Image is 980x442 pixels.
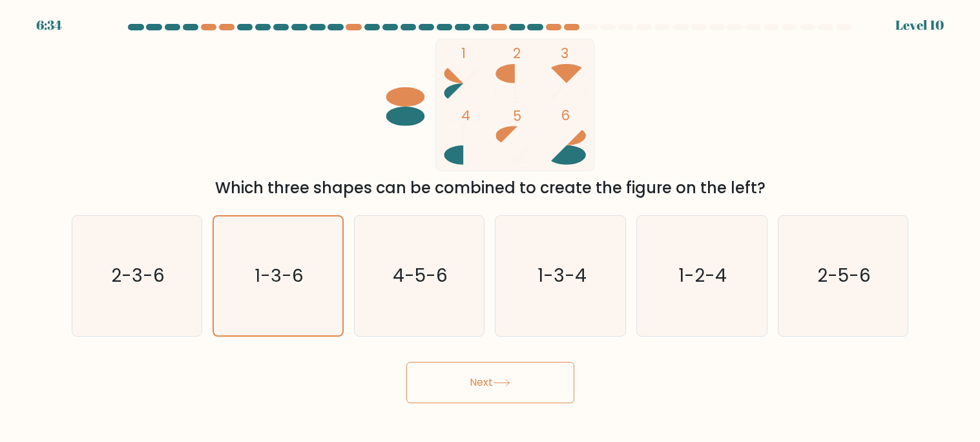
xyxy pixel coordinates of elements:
text: 1-2-4 [679,264,727,289]
div: 6:34 [36,16,62,35]
div: Level 10 [895,16,944,35]
text: 1-3-4 [537,264,587,289]
text: 1-3-6 [255,264,304,289]
button: Next [406,362,574,403]
text: 2-5-6 [817,264,871,289]
tspan: 1 [461,44,466,63]
tspan: 4 [461,106,470,125]
tspan: 5 [513,107,521,125]
div: Which three shapes can be combined to create the figure on the left? [79,176,901,200]
text: 4-5-6 [393,264,448,289]
tspan: 6 [561,106,570,125]
tspan: 3 [561,44,568,63]
tspan: 2 [513,44,521,63]
text: 2-3-6 [111,264,165,289]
